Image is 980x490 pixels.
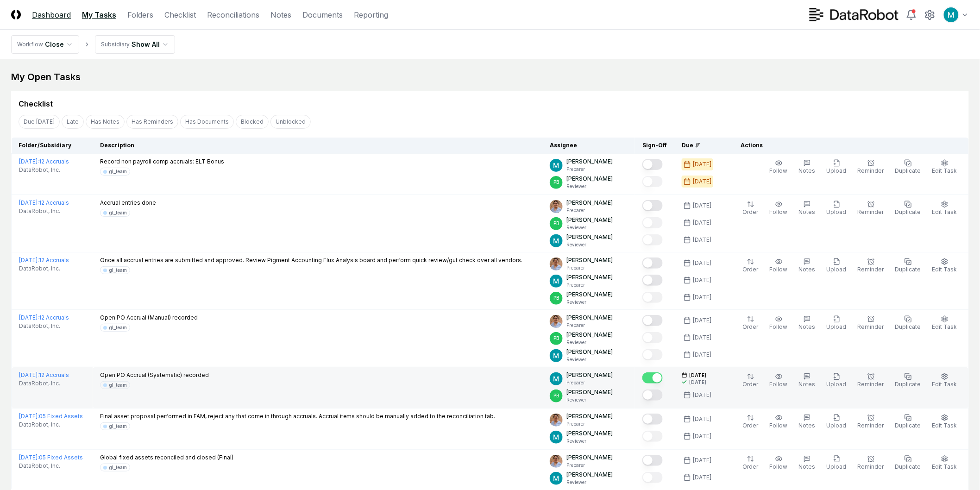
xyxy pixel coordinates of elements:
[635,138,674,154] th: Sign-Off
[893,157,923,177] button: Duplicate
[642,292,663,303] button: Mark complete
[932,167,957,174] span: Edit Task
[858,381,884,388] span: Reminder
[827,208,847,215] span: Upload
[693,236,711,244] div: [DATE]
[825,256,848,276] button: Upload
[566,314,613,322] p: [PERSON_NAME]
[825,199,848,218] button: Upload
[566,273,613,282] p: [PERSON_NAME]
[642,275,663,286] button: Mark complete
[770,208,788,215] span: Follow
[19,158,69,165] a: [DATE]:12 Accruals
[693,201,711,210] div: [DATE]
[930,453,959,473] button: Edit Task
[743,266,759,273] span: Order
[642,389,663,401] button: Mark complete
[741,199,760,218] button: Order
[566,339,613,346] p: Reviewer
[858,208,884,215] span: Reminder
[930,412,959,432] button: Edit Task
[164,9,196,20] a: Checklist
[893,314,923,333] button: Duplicate
[827,167,847,174] span: Upload
[693,432,711,440] div: [DATE]
[566,175,613,183] p: [PERSON_NAME]
[642,472,663,483] button: Mark complete
[642,200,663,211] button: Mark complete
[126,115,178,129] button: Has Reminders
[799,167,816,174] span: Notes
[566,322,613,329] p: Preparer
[797,314,817,333] button: Notes
[19,371,39,378] span: [DATE] :
[797,157,817,177] button: Notes
[895,167,921,174] span: Duplicate
[553,220,559,227] span: PB
[270,115,311,129] button: Unblocked
[642,315,663,326] button: Mark complete
[930,157,959,177] button: Edit Task
[566,224,613,231] p: Reviewer
[550,455,563,468] img: ACg8ocJQMOvmSPd3UL49xc9vpCPVmm11eU3MHvqasztQ5vlRzJrDCoM=s96-c
[550,372,563,385] img: ACg8ocIk6UVBSJ1Mh_wKybhGNOx8YD4zQOa2rDZHjRd5UfivBFfoWA=s96-c
[858,422,884,429] span: Reminder
[768,199,790,218] button: Follow
[553,392,559,399] span: PB
[566,348,613,356] p: [PERSON_NAME]
[827,422,847,429] span: Upload
[797,371,817,390] button: Notes
[642,332,663,343] button: Mark complete
[566,388,613,396] p: [PERSON_NAME]
[550,472,563,485] img: ACg8ocIk6UVBSJ1Mh_wKybhGNOx8YD4zQOa2rDZHjRd5UfivBFfoWA=s96-c
[550,258,563,270] img: ACg8ocJQMOvmSPd3UL49xc9vpCPVmm11eU3MHvqasztQ5vlRzJrDCoM=s96-c
[19,371,69,378] a: [DATE]:12 Accruals
[100,371,209,379] p: Open PO Accrual (Systematic) recorded
[11,70,969,83] div: My Open Tasks
[825,157,848,177] button: Upload
[11,35,175,54] nav: breadcrumb
[19,454,83,461] a: [DATE]:05 Fixed Assets
[693,316,711,325] div: [DATE]
[932,208,957,215] span: Edit Task
[858,463,884,470] span: Reminder
[19,98,53,109] div: Checklist
[895,381,921,388] span: Duplicate
[768,453,790,473] button: Follow
[693,391,711,399] div: [DATE]
[799,208,816,215] span: Notes
[566,207,613,214] p: Preparer
[550,414,563,427] img: ACg8ocJQMOvmSPd3UL49xc9vpCPVmm11eU3MHvqasztQ5vlRzJrDCoM=s96-c
[944,7,959,22] img: ACg8ocIk6UVBSJ1Mh_wKybhGNOx8YD4zQOa2rDZHjRd5UfivBFfoWA=s96-c
[799,323,816,330] span: Notes
[799,463,816,470] span: Notes
[642,234,663,245] button: Mark complete
[100,157,224,166] p: Record non payroll comp accruals: ELT Bonus
[566,462,613,469] p: Preparer
[858,167,884,174] span: Reminder
[693,293,711,302] div: [DATE]
[566,157,613,166] p: [PERSON_NAME]
[109,168,127,175] div: gl_team
[566,233,613,241] p: [PERSON_NAME]
[19,379,60,388] span: DataRobot, Inc.
[893,371,923,390] button: Duplicate
[768,314,790,333] button: Follow
[550,275,563,288] img: ACg8ocIk6UVBSJ1Mh_wKybhGNOx8YD4zQOa2rDZHjRd5UfivBFfoWA=s96-c
[770,381,788,388] span: Follow
[827,381,847,388] span: Upload
[932,266,957,273] span: Edit Task
[566,429,613,438] p: [PERSON_NAME]
[566,256,613,264] p: [PERSON_NAME]
[553,179,559,186] span: PB
[895,266,921,273] span: Duplicate
[856,314,886,333] button: Reminder
[858,266,884,273] span: Reminder
[856,371,886,390] button: Reminder
[799,422,816,429] span: Notes
[642,349,663,360] button: Mark complete
[743,463,759,470] span: Order
[743,208,759,215] span: Order
[825,314,848,333] button: Upload
[932,463,957,470] span: Edit Task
